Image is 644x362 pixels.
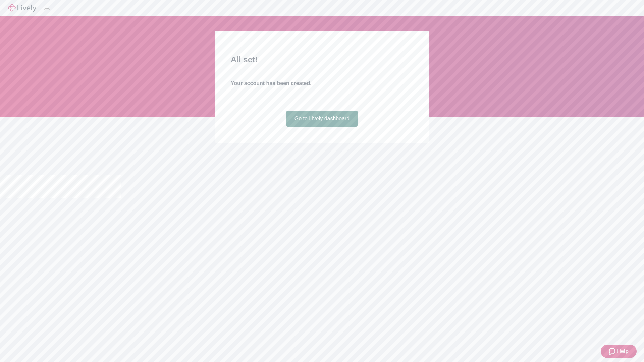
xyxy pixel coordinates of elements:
[231,79,413,87] h4: Your account has been created.
[609,347,617,355] svg: Zendesk support icon
[286,111,358,127] a: Go to Lively dashboard
[231,54,413,66] h2: All set!
[8,4,36,12] img: Lively
[44,8,50,10] button: Log out
[617,347,629,355] span: Help
[601,345,637,358] button: Zendesk support iconHelp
